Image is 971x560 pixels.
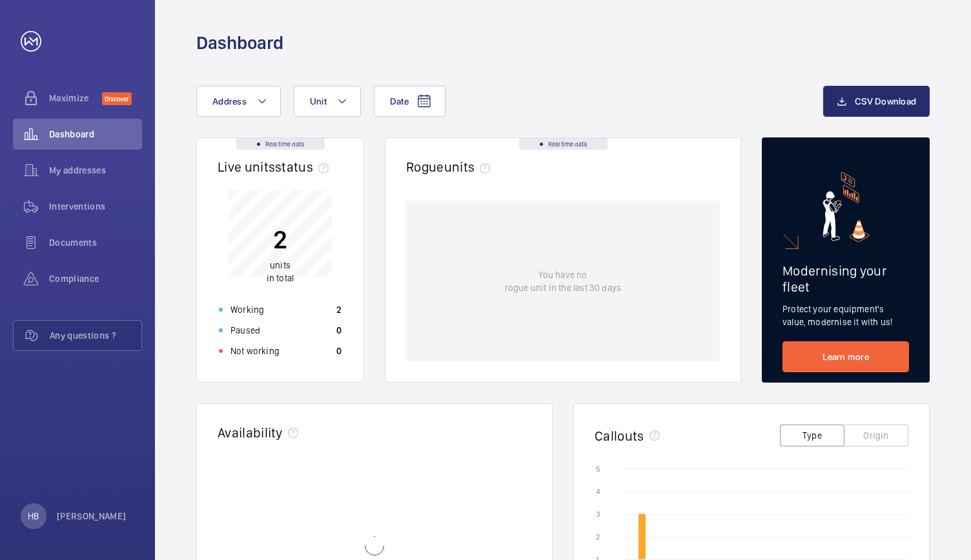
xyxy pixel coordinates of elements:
[196,31,283,55] h1: Dashboard
[230,303,264,316] p: Working
[50,329,141,342] span: Any questions ?
[218,159,334,175] h2: Live units
[782,263,909,295] h2: Modernising your fleet
[782,303,909,328] p: Protect your equipment's value, modernise it with us!
[212,96,247,106] span: Address
[57,510,127,523] p: [PERSON_NAME]
[218,425,283,441] h2: Availability
[596,532,600,541] text: 2
[406,159,495,175] h2: Rogue
[49,236,142,249] span: Documents
[49,128,142,141] span: Dashboard
[49,200,142,213] span: Interventions
[780,425,844,446] button: Type
[855,96,916,106] span: CSV Download
[505,268,621,294] p: You have no rogue unit in the last 30 days
[519,138,608,150] div: Real time data
[595,428,644,444] h2: Callouts
[230,345,280,357] p: Not working
[596,487,600,496] text: 4
[336,324,342,337] p: 0
[336,345,342,357] p: 0
[310,96,327,106] span: Unit
[196,86,281,117] button: Address
[49,164,142,177] span: My addresses
[444,159,496,175] span: units
[270,260,291,270] span: units
[267,259,294,285] p: in total
[823,86,930,117] button: CSV Download
[275,159,334,175] span: status
[374,86,445,117] button: Date
[102,92,132,105] span: Discover
[236,138,325,150] div: Real time data
[390,96,409,106] span: Date
[336,303,342,316] p: 2
[823,172,870,242] img: marketing-card.svg
[596,510,600,519] text: 3
[596,465,600,474] text: 5
[28,510,39,523] p: HB
[267,223,294,255] p: 2
[49,92,102,105] span: Maximize
[49,272,142,285] span: Compliance
[230,324,260,337] p: Paused
[782,341,909,372] a: Learn more
[294,86,361,117] button: Unit
[844,425,908,446] button: Origin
